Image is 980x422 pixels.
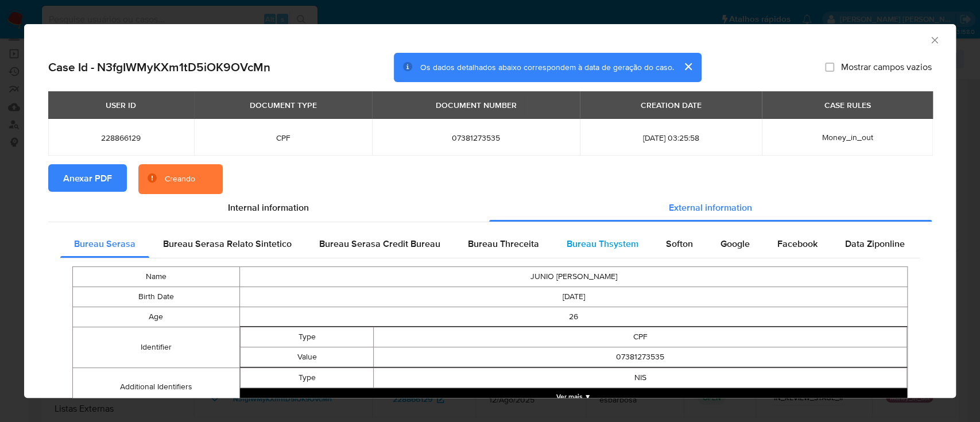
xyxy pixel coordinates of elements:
[240,368,373,388] td: Type
[239,307,907,327] td: 26
[666,237,693,250] span: Softon
[822,131,873,143] span: Money_in_out
[929,34,939,45] button: Fechar a janela
[567,237,638,250] span: Bureau Thsystem
[99,95,143,115] div: USER ID
[721,237,750,250] span: Google
[48,60,270,75] h2: Case Id - N3fgIWMyKXm1tD5iOK9OVcMn
[420,61,674,73] span: Os dados detalhados abaixo correspondem à data de geração do caso.
[634,95,708,115] div: CREATION DATE
[374,327,907,347] td: CPF
[242,95,323,115] div: DOCUMENT TYPE
[374,347,907,367] td: 07381273535
[841,61,932,73] span: Mostrar campos vazios
[48,164,127,192] button: Anexar PDF
[74,237,135,250] span: Bureau Serasa
[669,201,752,214] span: External information
[374,368,907,388] td: NIS
[208,133,358,143] span: CPF
[468,237,539,250] span: Bureau Threceita
[73,368,240,406] td: Additional Identifiers
[594,133,748,143] span: [DATE] 03:25:58
[48,194,932,222] div: Detailed info
[60,230,920,258] div: Detailed external info
[845,237,905,250] span: Data Ziponline
[62,133,180,143] span: 228866129
[674,53,702,80] button: cerrar
[239,287,907,307] td: [DATE]
[239,267,907,287] td: JUNIO [PERSON_NAME]
[63,165,112,191] span: Anexar PDF
[165,173,195,185] div: Creando
[24,24,956,398] div: closure-recommendation-modal
[319,237,440,250] span: Bureau Serasa Credit Bureau
[228,201,309,214] span: Internal information
[240,388,907,405] button: Expand array
[817,95,877,115] div: CASE RULES
[240,347,373,367] td: Value
[777,237,818,250] span: Facebook
[73,327,240,368] td: Identifier
[73,307,240,327] td: Age
[429,95,524,115] div: DOCUMENT NUMBER
[163,237,292,250] span: Bureau Serasa Relato Sintetico
[386,133,566,143] span: 07381273535
[240,327,373,347] td: Type
[73,267,240,287] td: Name
[73,287,240,307] td: Birth Date
[825,63,834,72] input: Mostrar campos vazios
